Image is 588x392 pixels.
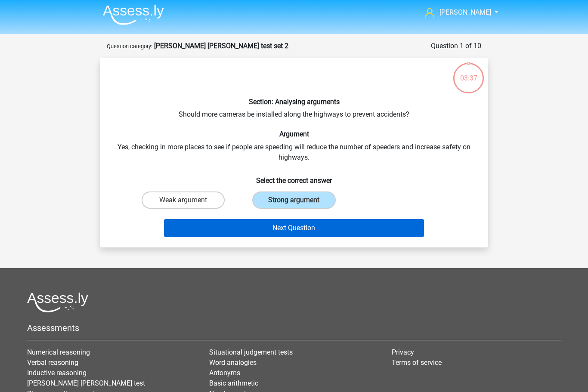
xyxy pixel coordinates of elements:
small: Question category: [107,43,152,49]
a: Privacy [392,348,414,356]
h5: Assessments [27,323,561,333]
img: Assessly logo [27,292,88,312]
a: Situational judgement tests [209,348,293,356]
a: Basic arithmetic [209,379,258,387]
a: Inductive reasoning [27,369,87,377]
label: Strong argument [252,191,335,209]
div: Question 1 of 10 [431,41,481,51]
strong: [PERSON_NAME] [PERSON_NAME] test set 2 [154,42,288,50]
label: Weak argument [142,191,225,209]
button: Next Question [164,219,424,237]
a: Numerical reasoning [27,348,90,356]
a: Antonyms [209,369,240,377]
div: 03:37 [452,62,485,83]
a: [PERSON_NAME] [421,7,492,18]
span: [PERSON_NAME] [439,8,491,16]
div: Should more cameras be installed along the highways to prevent accidents? Yes, checking in more p... [103,65,485,241]
a: [PERSON_NAME] [PERSON_NAME] test [27,379,145,387]
h6: Select the correct answer [114,170,474,185]
h6: Section: Analysing arguments [114,98,474,106]
a: Terms of service [392,358,442,367]
a: Word analogies [209,358,257,367]
h6: Argument [114,130,474,138]
img: Assessly [103,5,164,25]
a: Verbal reasoning [27,358,78,367]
